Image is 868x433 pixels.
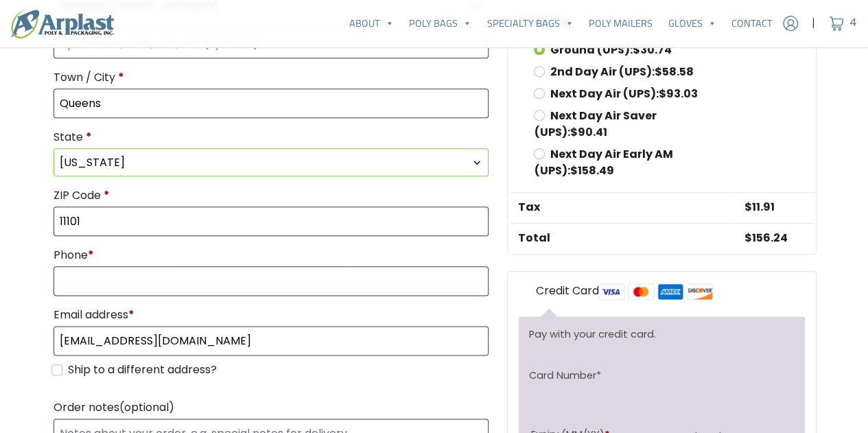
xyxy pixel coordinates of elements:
label: Email address [54,304,489,326]
a: About [342,10,401,37]
label: ZIP Code [54,185,489,207]
label: Phone [54,244,489,266]
label: 2nd Day Air (UPS): [550,64,693,80]
bdi: 90.41 [570,124,607,140]
span: $ [654,64,661,80]
a: Poly Mailers [581,10,660,37]
label: Town / City [54,67,489,89]
label: Next Day Air Early AM (UPS): [534,146,672,178]
label: Next Day Air Saver (UPS): [534,108,656,140]
bdi: 93.03 [658,86,697,102]
bdi: 58.58 [654,64,693,80]
th: Tax [509,192,734,222]
bdi: 156.24 [744,230,787,246]
span: | [812,15,815,32]
p: Pay with your credit card. [529,327,795,342]
a: Contact [724,10,780,37]
label: Order notes [54,397,489,419]
bdi: 158.49 [570,163,613,178]
img: card-logos.png [598,283,713,300]
a: Gloves [660,10,723,37]
span: 4 [849,15,857,31]
label: State [54,126,489,148]
span: $ [570,163,577,178]
a: Specialty Bags [480,10,581,37]
bdi: 30.74 [632,42,671,58]
span: $ [658,86,666,102]
span: 11.91 [744,199,774,215]
span: $ [632,42,640,58]
span: $ [570,124,577,140]
label: Ground (UPS): [550,42,671,58]
th: Total [509,223,734,253]
label: Card Number [529,368,601,383]
img: logo [11,9,114,38]
span: $ [744,230,751,246]
label: Ship to a different address? [68,362,217,378]
span: $ [744,199,751,215]
label: Credit Card [535,283,713,300]
span: (optional) [119,399,174,415]
a: Poly Bags [401,10,479,37]
label: Next Day Air (UPS): [550,86,697,102]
